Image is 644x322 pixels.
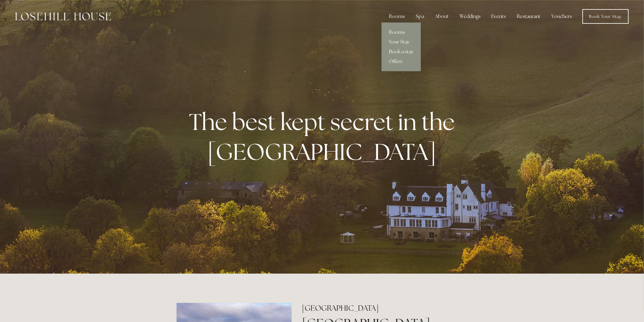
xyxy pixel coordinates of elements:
[382,37,421,47] a: Your Stay
[547,10,577,23] a: Vouchers
[382,27,421,37] a: Rooms
[430,10,453,23] div: About
[583,9,629,24] a: Book Your Stay
[384,10,410,23] div: Rooms
[487,10,511,23] div: Events
[411,10,429,23] div: Spa
[302,303,467,313] h2: [GEOGRAPHIC_DATA]
[382,57,421,66] a: Offers
[512,10,546,23] div: Restaurant
[15,12,111,20] img: Losehill House
[455,10,485,23] div: Weddings
[382,47,421,57] a: Book a stay
[189,107,460,166] strong: The best kept secret in the [GEOGRAPHIC_DATA]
